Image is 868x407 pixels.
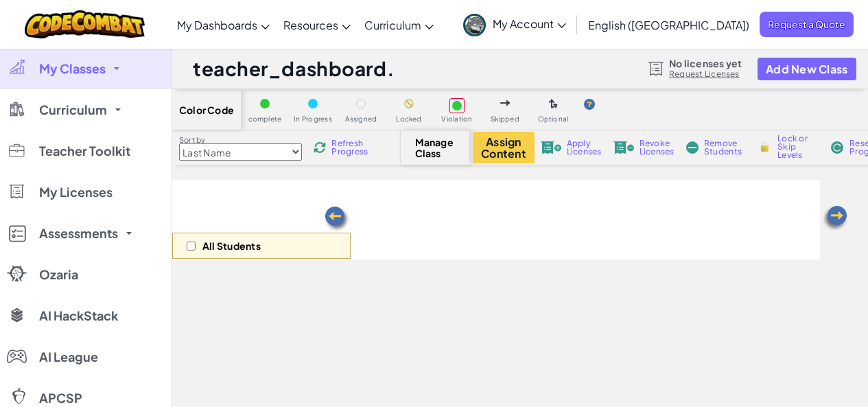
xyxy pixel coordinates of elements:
[177,18,257,32] span: My Dashboards
[777,135,818,159] span: Lock or Skip Levels
[613,141,634,154] img: IconLicenseRevoke.svg
[202,240,261,251] p: All Students
[567,139,602,156] span: Apply Licenses
[491,115,519,123] span: Skipped
[588,18,749,32] span: English ([GEOGRAPHIC_DATA])
[758,141,772,153] img: IconLock.svg
[314,141,326,154] img: IconReload.svg
[357,6,441,43] a: Curriculum
[538,115,569,123] span: Optional
[39,310,118,322] span: AI HackStack
[704,139,745,156] span: Remove Students
[500,100,511,106] img: IconSkippedLevel.svg
[463,14,486,36] img: avatar
[441,115,472,123] span: Violation
[331,139,374,156] span: Refresh Progress
[39,104,107,116] span: Curriculum
[294,115,332,123] span: In Progress
[39,62,106,75] span: My Classes
[415,137,456,159] span: Manage Class
[179,104,234,115] span: Color Code
[323,205,351,233] img: Arrow_Left.png
[25,10,145,38] img: CodeCombat logo
[760,12,854,37] a: Request a Quote
[277,6,357,43] a: Resources
[170,6,277,43] a: My Dashboards
[345,115,377,123] span: Assigned
[396,115,421,123] span: Locked
[669,69,742,80] a: Request Licenses
[39,268,78,281] span: Ozaria
[686,141,699,154] img: IconRemoveStudents.svg
[640,139,675,156] span: Revoke Licenses
[39,186,113,198] span: My Licenses
[549,99,558,110] img: IconOptionalLevel.svg
[39,227,118,240] span: Assessments
[39,351,98,363] span: AI League
[193,56,395,82] h1: teacher_dashboard.
[248,115,282,123] span: complete
[364,18,421,32] span: Curriculum
[541,141,561,154] img: IconLicenseApply.svg
[830,141,844,154] img: IconReset.svg
[283,18,338,32] span: Resources
[456,3,573,46] a: My Account
[179,135,302,146] label: Sort by
[473,132,535,163] button: Assign Content
[39,145,130,157] span: Teacher Toolkit
[581,6,756,43] a: English ([GEOGRAPHIC_DATA])
[584,99,595,110] img: IconHint.svg
[821,205,849,232] img: Arrow_Left.png
[493,16,566,31] span: My Account
[758,58,856,80] button: Add New Class
[669,58,742,69] span: No licenses yet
